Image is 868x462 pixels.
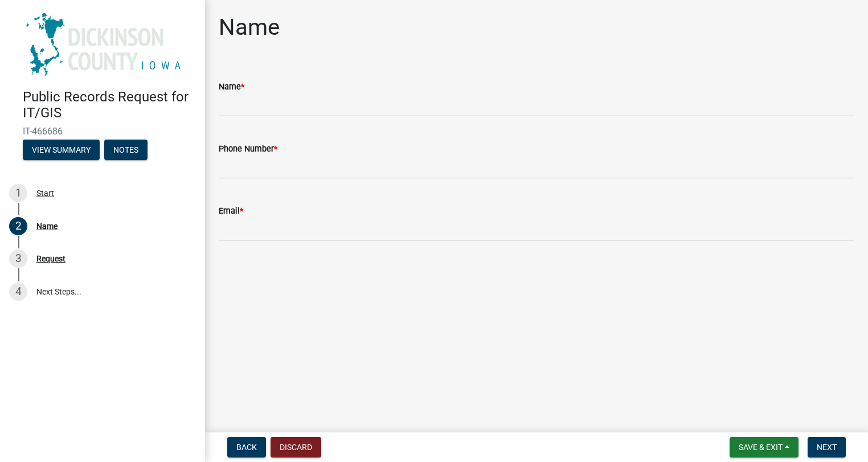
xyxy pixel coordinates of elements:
div: 3 [9,250,27,268]
div: 1 [9,184,27,202]
button: Next [808,437,846,457]
h1: Name [219,14,280,41]
label: Email [219,207,243,215]
button: View Summary [23,140,100,160]
span: Next [817,443,837,452]
wm-modal-confirm: Summary [23,146,100,155]
button: Save & Exit [730,437,799,457]
h4: Public Records Request for IT/GIS [23,89,196,122]
img: Dickinson County, Iowa [23,12,187,77]
div: Name [36,222,58,230]
div: 2 [9,217,27,235]
div: 4 [9,283,27,301]
wm-modal-confirm: Notes [104,146,148,155]
div: Request [36,255,65,263]
button: Notes [104,140,148,160]
span: Save & Exit [739,443,783,452]
span: IT-466686 [23,126,182,137]
div: Start [36,189,54,197]
label: Phone Number [219,145,277,153]
button: Discard [271,437,321,457]
button: Back [227,437,266,457]
label: Name [219,83,244,91]
span: Back [236,443,257,452]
